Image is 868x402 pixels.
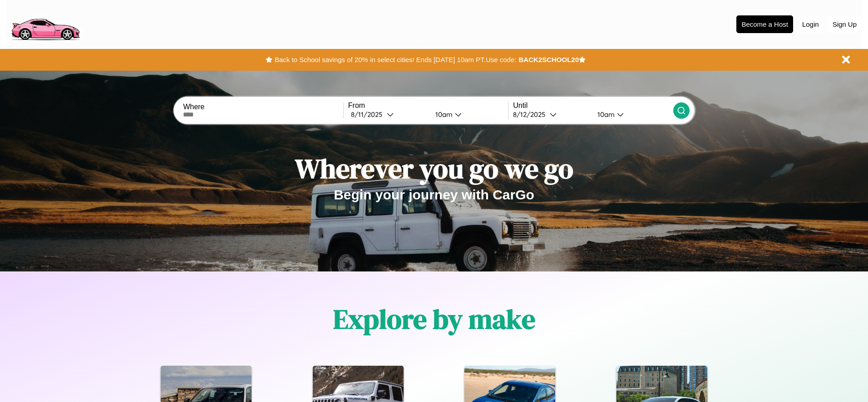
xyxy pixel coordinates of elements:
div: 10am [431,110,455,119]
button: Sign Up [828,16,861,33]
label: Where [183,103,343,111]
button: 10am [428,110,508,119]
div: 8 / 12 / 2025 [513,110,550,119]
div: 10am [593,110,617,119]
button: Back to School savings of 20% in select cities! Ends [DATE] 10am PT.Use code: [272,53,518,66]
button: 8/11/2025 [348,110,428,119]
button: Become a Host [736,15,793,33]
button: Login [798,16,824,33]
label: Until [513,102,673,110]
label: From [348,102,508,110]
h1: Explore by make [333,300,535,338]
b: BACK2SCHOOL20 [518,56,579,63]
div: 8 / 11 / 2025 [351,110,387,119]
button: 10am [590,110,673,119]
img: logo [7,5,84,43]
